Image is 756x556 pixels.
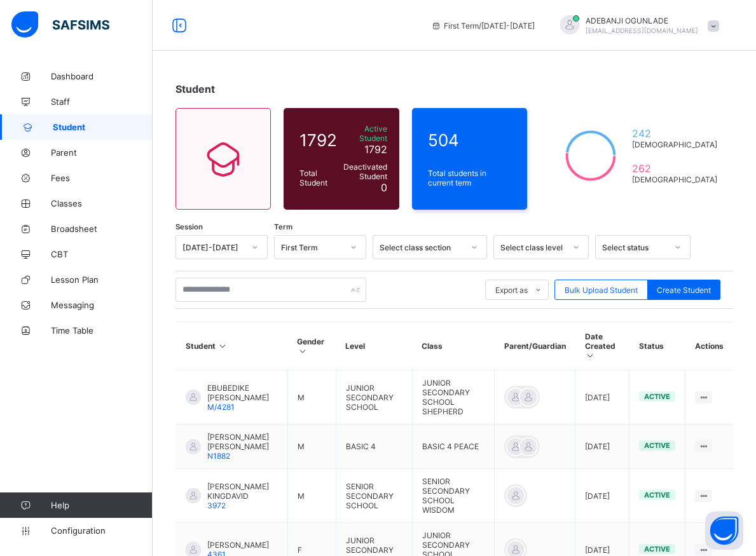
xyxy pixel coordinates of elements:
th: Level [336,322,412,370]
th: Parent/Guardian [495,322,575,370]
td: [DATE] [575,469,629,523]
span: Classes [51,198,153,208]
th: Actions [685,322,733,370]
span: M/4281 [207,402,235,412]
span: 1792 [364,143,387,156]
span: Create Student [657,285,711,295]
td: [DATE] [575,424,629,469]
span: Help [51,500,152,510]
span: Time Table [51,325,153,336]
span: ADEBANJI OGUNLADE [586,16,698,25]
span: Configuration [51,525,152,536]
span: Broadsheet [51,224,153,234]
span: Parent [51,147,153,158]
span: [PERSON_NAME] [207,540,269,550]
span: [DEMOGRAPHIC_DATA] [632,175,717,184]
th: Student [176,322,288,370]
span: CBT [51,249,153,259]
div: Select class level [500,243,565,252]
span: 1792 [299,130,337,150]
span: [PERSON_NAME] [PERSON_NAME] [207,432,278,451]
td: M [287,424,336,469]
span: Term [274,222,292,231]
th: Gender [287,322,336,370]
div: ADEBANJIOGUNLADE [547,15,725,36]
span: active [644,441,670,450]
span: N1882 [207,451,230,461]
span: [EMAIL_ADDRESS][DOMAIN_NAME] [586,27,698,34]
span: Bulk Upload Student [565,285,638,295]
span: Fees [51,173,153,183]
div: Select status [602,243,667,252]
i: Sort in Ascending Order [217,341,228,351]
span: Session [175,222,203,231]
i: Sort in Ascending Order [297,346,308,356]
span: EBUBEDIKE [PERSON_NAME] [207,383,278,402]
span: 262 [632,162,717,175]
span: active [644,545,670,553]
span: active [644,392,670,401]
span: Active Student [343,124,387,143]
div: Total Student [296,165,340,191]
i: Sort in Ascending Order [585,351,596,360]
span: Staff [51,97,153,107]
td: SENIOR SECONDARY SCHOOL [336,469,412,523]
td: BASIC 4 PEACE [412,424,495,469]
button: Open asap [705,512,743,550]
img: safsims [11,11,109,38]
span: Total students in current term [428,168,512,187]
td: [DATE] [575,370,629,424]
td: M [287,370,336,424]
span: 504 [428,130,512,150]
td: BASIC 4 [336,424,412,469]
td: JUNIOR SECONDARY SCHOOL SHEPHERD [412,370,495,424]
th: Class [412,322,495,370]
th: Status [629,322,685,370]
span: [DEMOGRAPHIC_DATA] [632,140,717,149]
th: Date Created [575,322,629,370]
span: session/term information [431,21,535,31]
span: Deactivated Student [343,162,387,181]
td: SENIOR SECONDARY SCHOOL WISDOM [412,469,495,523]
span: Student [175,83,215,95]
span: active [644,491,670,499]
span: Lesson Plan [51,275,153,285]
span: 0 [381,181,387,194]
span: [PERSON_NAME] KINGDAVID [207,482,278,501]
td: JUNIOR SECONDARY SCHOOL [336,370,412,424]
span: 242 [632,127,717,140]
td: M [287,469,336,523]
div: Select class section [380,243,464,252]
span: 3972 [207,501,226,510]
div: First Term [281,243,343,252]
span: Student [53,122,153,132]
span: Export as [495,285,528,295]
span: Messaging [51,300,153,310]
div: [DATE]-[DATE] [182,243,244,252]
span: Dashboard [51,71,153,81]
